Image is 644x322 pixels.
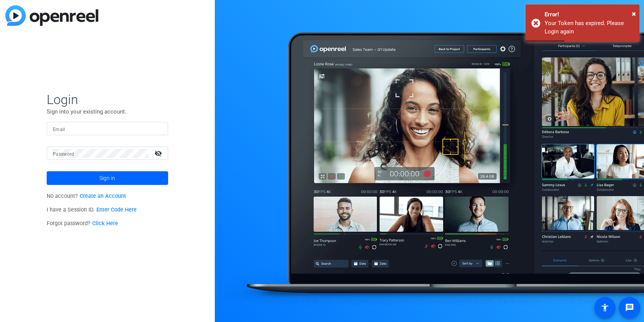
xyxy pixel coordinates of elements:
[53,127,65,132] mat-label: Email
[96,207,137,213] a: Enter Code Here
[47,193,126,199] span: No account?
[600,303,609,312] mat-icon: accessibility
[545,19,634,36] div: Your Token has expired. Please Login again
[80,193,126,199] a: Create an Account
[625,303,634,312] mat-icon: message
[53,124,162,133] input: Enter Email Address
[632,9,636,18] span: ×
[545,10,634,19] div: Error!
[47,220,118,227] span: Forgot password?
[47,207,137,213] span: I have a Session ID.
[99,169,115,188] span: Sign in
[47,92,168,107] span: Login
[47,171,168,185] button: Sign in
[5,5,98,26] img: blue-gradient.svg
[53,152,74,157] mat-label: Password
[47,107,168,116] p: Sign into your existing account.
[150,148,168,159] mat-icon: visibility_off
[632,8,636,19] button: Close
[92,220,118,227] a: Click Here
